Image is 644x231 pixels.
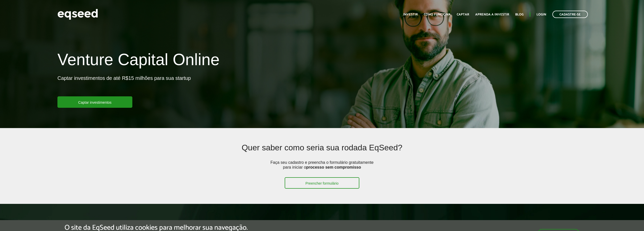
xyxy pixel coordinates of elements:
a: Captar [457,13,469,16]
h2: Quer saber como seria sua rodada EqSeed? [111,143,533,160]
a: Login [536,13,546,16]
a: Aprenda a investir [475,13,509,16]
a: Como funciona [424,13,451,16]
a: Captar investimentos [57,96,132,108]
a: Blog [515,13,524,16]
img: EqSeed [57,8,98,21]
strong: processo sem compromisso [306,165,361,169]
p: Faça seu cadastro e preencha o formulário gratuitamente para iniciar o [269,160,375,177]
a: Preencher formulário [285,177,359,189]
h1: Venture Capital Online [57,51,219,71]
p: Captar investimentos de até R$15 milhões para sua startup [57,75,191,96]
a: Investir [403,13,418,16]
a: Cadastre-se [552,11,588,18]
